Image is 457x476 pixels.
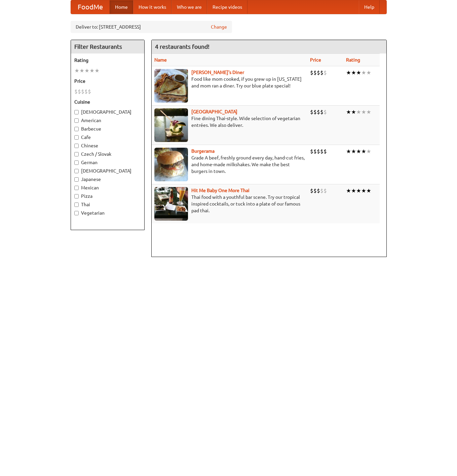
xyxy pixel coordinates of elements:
[211,24,227,30] a: Change
[154,108,188,142] img: satay.jpg
[346,148,351,155] li: ★
[74,184,141,191] label: Mexican
[74,211,79,215] input: Vegetarian
[74,67,79,74] li: ★
[346,108,351,116] li: ★
[79,67,84,74] li: ★
[154,154,305,175] p: Grade A beef, freshly ground every day, hand-cut fries, and home-made milkshakes. We make the bes...
[154,187,188,221] img: babythai.jpg
[89,67,94,74] li: ★
[356,148,361,155] li: ★
[361,148,366,155] li: ★
[74,118,79,123] input: American
[78,88,81,95] li: $
[74,57,141,64] h5: Rating
[154,69,188,103] img: sallys.jpg
[346,187,351,194] li: ★
[74,210,141,216] label: Vegetarian
[310,69,313,76] li: $
[320,187,323,194] li: $
[191,70,244,75] a: [PERSON_NAME]'s Diner
[351,108,356,116] li: ★
[346,69,351,76] li: ★
[154,194,305,214] p: Thai food with a youthful bar scene. Try our tropical inspired cocktails, or tuck into a plate of...
[84,88,88,95] li: $
[313,69,317,76] li: $
[172,0,207,14] a: Who we are
[74,160,79,165] input: German
[74,193,141,199] label: Pizza
[74,125,141,132] label: Barbecue
[133,0,172,14] a: How it works
[74,135,79,140] input: Cafe
[351,187,356,194] li: ★
[71,40,144,53] h4: Filter Restaurants
[323,187,327,194] li: $
[310,187,313,194] li: $
[74,134,141,141] label: Cafe
[191,148,215,154] a: Burgerama
[320,148,323,155] li: $
[207,0,247,14] a: Recipe videos
[154,57,167,63] a: Name
[74,177,79,182] input: Japanese
[74,168,141,174] label: [DEMOGRAPHIC_DATA]
[320,69,323,76] li: $
[313,187,317,194] li: $
[361,69,366,76] li: ★
[323,148,327,155] li: $
[74,169,79,173] input: [DEMOGRAPHIC_DATA]
[74,88,78,95] li: $
[81,88,84,95] li: $
[313,108,317,116] li: $
[110,0,133,14] a: Home
[361,187,366,194] li: ★
[317,187,320,194] li: $
[323,69,327,76] li: $
[74,117,141,124] label: American
[317,108,320,116] li: $
[191,188,250,193] a: Hit Me Baby One More Thai
[74,110,79,114] input: [DEMOGRAPHIC_DATA]
[361,108,366,116] li: ★
[154,148,188,181] img: burgerama.jpg
[74,109,141,115] label: [DEMOGRAPHIC_DATA]
[313,148,317,155] li: $
[191,109,237,114] a: [GEOGRAPHIC_DATA]
[359,0,380,14] a: Help
[74,201,141,208] label: Thai
[317,69,320,76] li: $
[320,108,323,116] li: $
[317,148,320,155] li: $
[74,152,79,156] input: Czech / Slovak
[351,69,356,76] li: ★
[74,151,141,157] label: Czech / Slovak
[74,127,79,131] input: Barbecue
[356,69,361,76] li: ★
[366,187,371,194] li: ★
[346,57,360,63] a: Rating
[154,76,305,89] p: Food like mom cooked, if you grew up in [US_STATE] and mom ran a diner. Try our blue plate special!
[74,186,79,190] input: Mexican
[310,57,321,63] a: Price
[366,148,371,155] li: ★
[310,108,313,116] li: $
[323,108,327,116] li: $
[74,176,141,183] label: Japanese
[366,69,371,76] li: ★
[71,21,232,33] div: Deliver to: [STREET_ADDRESS]
[74,99,141,105] h5: Cuisine
[94,67,100,74] li: ★
[74,144,79,148] input: Chinese
[154,115,305,129] p: Fine dining Thai-style. Wide selection of vegetarian entrées. We also deliver.
[155,43,210,50] ng-pluralize: 4 restaurants found!
[74,142,141,149] label: Chinese
[74,203,79,207] input: Thai
[310,148,313,155] li: $
[356,108,361,116] li: ★
[74,78,141,84] h5: Price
